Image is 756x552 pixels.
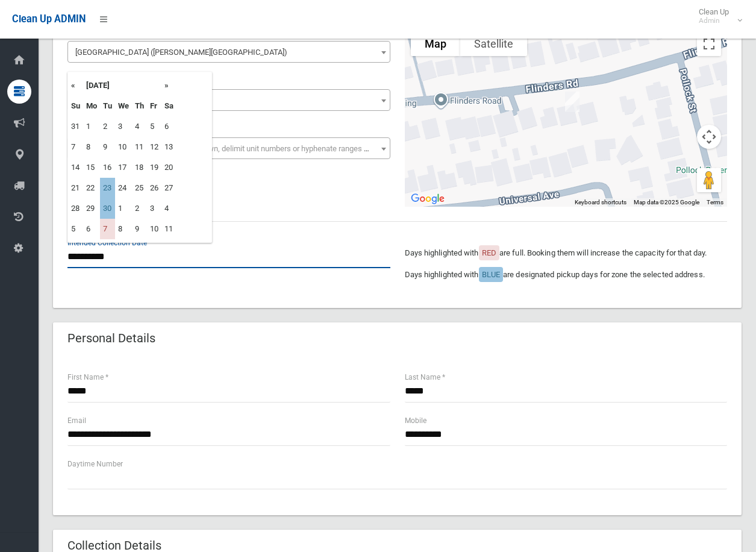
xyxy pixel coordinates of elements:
td: 10 [147,219,161,239]
td: 23 [100,178,115,198]
span: 77 [67,89,390,111]
span: 77 [70,92,387,109]
td: 14 [68,157,83,178]
td: 10 [115,137,132,157]
td: 25 [132,178,147,198]
p: Days highlighted with are designated pickup days for zone the selected address. [405,268,728,282]
button: Map camera controls [697,125,721,149]
a: Terms (opens in new tab) [707,199,723,205]
span: Flinders Road (GEORGES HALL 2198) [70,44,387,61]
button: Drag Pegman onto the map to open Street View [697,168,721,192]
td: 13 [161,137,177,157]
th: We [115,96,132,116]
td: 22 [83,178,100,198]
th: Th [132,96,147,116]
td: 15 [83,157,100,178]
td: 16 [100,157,115,178]
span: Clean Up ADMIN [12,13,86,25]
button: Show satellite imagery [460,32,527,56]
p: Days highlighted with are full. Booking them will increase the capacity for that day. [405,246,728,260]
td: 29 [83,198,100,219]
td: 2 [100,116,115,137]
span: Clean Up [693,7,741,25]
th: Fr [147,96,161,116]
td: 24 [115,178,132,198]
td: 11 [132,137,147,157]
span: Map data ©2025 Google [634,199,699,205]
header: Personal Details [53,327,170,350]
span: Select the unit number from the dropdown, delimit unit numbers or hyphenate ranges with a comma [75,144,412,153]
td: 19 [147,157,161,178]
small: Admin [699,16,729,25]
th: Tu [100,96,115,116]
a: Open this area in Google Maps (opens a new window) [408,191,448,207]
td: 28 [68,198,83,219]
button: Keyboard shortcuts [575,198,626,207]
span: RED [482,248,496,257]
td: 3 [147,198,161,219]
td: 26 [147,178,161,198]
td: 3 [115,116,132,137]
td: 17 [115,157,132,178]
th: Sa [161,96,177,116]
img: Google [408,191,448,207]
th: Su [68,96,83,116]
td: 1 [115,198,132,219]
td: 6 [83,219,100,239]
td: 11 [161,219,177,239]
td: 8 [115,219,132,239]
span: BLUE [482,270,500,279]
span: Flinders Road (GEORGES HALL 2198) [67,41,390,63]
th: Mo [83,96,100,116]
td: 27 [161,178,177,198]
td: 5 [147,116,161,137]
td: 4 [161,198,177,219]
button: Toggle fullscreen view [697,32,721,56]
th: [DATE] [83,75,161,96]
div: 77 Flinders Road, GEORGES HALL NSW 2198 [560,87,584,117]
td: 7 [100,219,115,239]
button: Show street map [411,32,460,56]
td: 30 [100,198,115,219]
td: 6 [161,116,177,137]
td: 18 [132,157,147,178]
td: 8 [83,137,100,157]
td: 20 [161,157,177,178]
td: 2 [132,198,147,219]
td: 9 [132,219,147,239]
td: 12 [147,137,161,157]
td: 21 [68,178,83,198]
th: » [161,75,177,96]
td: 1 [83,116,100,137]
td: 7 [68,137,83,157]
td: 4 [132,116,147,137]
td: 9 [100,137,115,157]
th: « [68,75,83,96]
td: 5 [68,219,83,239]
td: 31 [68,116,83,137]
